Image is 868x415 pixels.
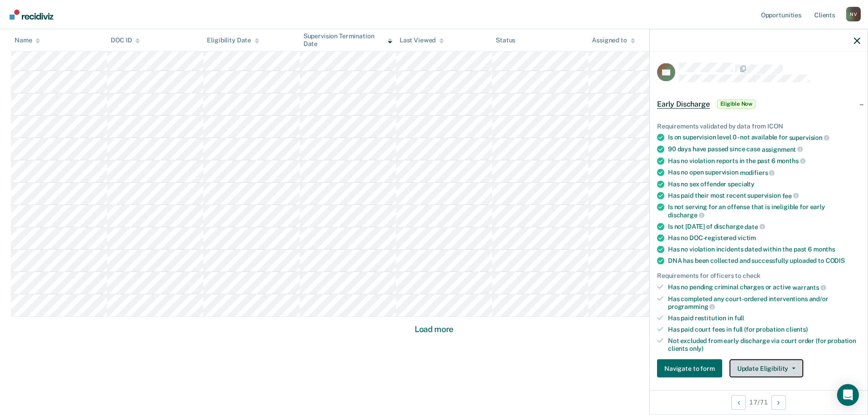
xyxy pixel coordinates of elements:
[668,283,860,292] div: Has no pending criminal charges or active
[668,169,860,177] div: Has no open supervision
[846,7,861,21] div: N V
[826,257,845,264] span: CODIS
[668,303,715,310] span: programming
[782,192,799,199] span: fee
[668,145,860,153] div: 90 days have passed since case
[668,337,860,352] div: Not excluded from early discharge via court order (for probation clients
[668,234,860,242] div: Has no DOC-registered
[728,180,755,187] span: specialty
[592,36,635,44] div: Assigned to
[846,7,861,21] button: Profile dropdown button
[668,257,860,265] div: DNA has been collected and successfully uploaded to
[657,359,722,378] button: Navigate to form
[10,10,53,20] img: Recidiviz
[111,36,140,44] div: DOC ID
[813,246,835,253] span: months
[786,325,808,333] span: clients)
[412,324,456,335] button: Load more
[789,134,829,141] span: supervision
[668,222,860,231] div: Is not [DATE] of discharge
[689,344,704,352] span: only)
[668,211,704,218] span: discharge
[657,122,860,130] div: Requirements validated by data from ICON
[731,395,746,410] button: Previous Opportunity
[738,234,756,241] span: victim
[668,203,860,219] div: Is not serving for an offense that is ineligible for early
[657,359,726,378] a: Navigate to form link
[303,32,392,48] div: Supervision Termination Date
[668,325,860,333] div: Has paid court fees in full (for probation
[650,390,868,414] div: 17 / 71
[668,133,860,142] div: Is on supervision level 0 - not available for
[792,283,826,291] span: warrants
[729,359,803,378] button: Update Eligibility
[496,36,515,44] div: Status
[668,295,860,310] div: Has completed any court-ordered interventions and/or
[650,89,868,118] div: Early DischargeEligible Now
[668,180,860,188] div: Has no sex offender
[668,314,860,322] div: Has paid restitution in
[762,145,803,153] span: assignment
[668,191,860,200] div: Has paid their most recent supervision
[837,384,859,406] div: Open Intercom Messenger
[657,272,860,280] div: Requirements for officers to check
[745,223,765,230] span: date
[771,395,786,410] button: Next Opportunity
[400,36,444,44] div: Last Viewed
[15,36,40,44] div: Name
[668,157,860,165] div: Has no violation reports in the past 6
[657,99,710,108] span: Early Discharge
[734,314,744,322] span: full
[207,36,259,44] div: Eligibility Date
[777,157,806,164] span: months
[668,246,860,253] div: Has no violation incidents dated within the past 6
[717,99,756,108] span: Eligible Now
[740,169,775,176] span: modifiers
